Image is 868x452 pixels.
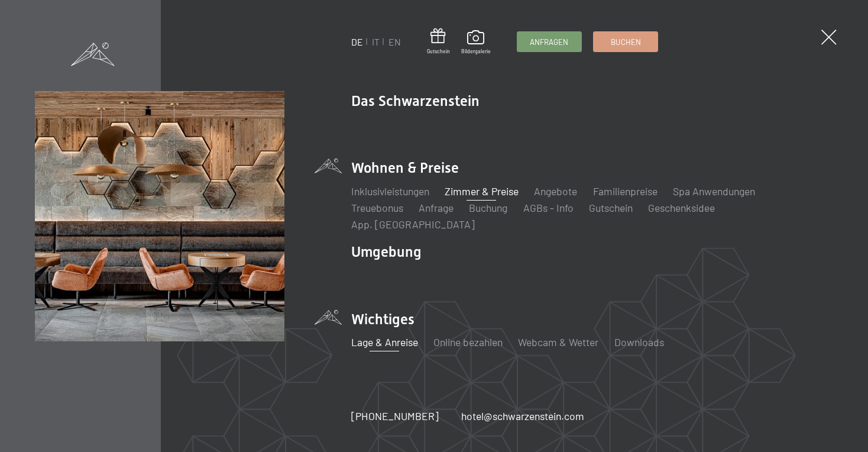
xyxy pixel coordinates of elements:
[648,201,715,214] a: Geschenksidee
[433,335,503,348] a: Online bezahlen
[593,185,658,198] a: Familienpreise
[427,48,450,55] span: Gutschein
[469,201,507,214] a: Buchung
[351,201,403,214] a: Treuebonus
[611,37,641,47] span: Buchen
[518,335,598,348] a: Webcam & Wetter
[427,28,450,55] a: Gutschein
[351,409,439,422] span: [PHONE_NUMBER]
[351,409,439,424] a: [PHONE_NUMBER]
[461,409,584,424] a: hotel@schwarzenstein.com
[534,185,577,198] a: Angebote
[351,185,429,198] a: Inklusivleistungen
[461,30,491,55] a: Bildergalerie
[351,335,418,348] a: Lage & Anreise
[517,32,581,51] a: Anfragen
[35,91,285,341] img: Wellnesshotels - Bar - Spieltische - Kinderunterhaltung
[388,36,401,47] a: EN
[419,201,454,214] a: Anfrage
[530,37,568,47] span: Anfragen
[351,36,363,47] a: DE
[594,32,658,51] a: Buchen
[589,201,633,214] a: Gutschein
[461,48,491,55] span: Bildergalerie
[673,185,755,198] a: Spa Anwendungen
[523,201,574,214] a: AGBs - Info
[614,335,664,348] a: Downloads
[445,185,519,198] a: Zimmer & Preise
[351,218,475,231] a: App. [GEOGRAPHIC_DATA]
[372,36,380,47] a: IT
